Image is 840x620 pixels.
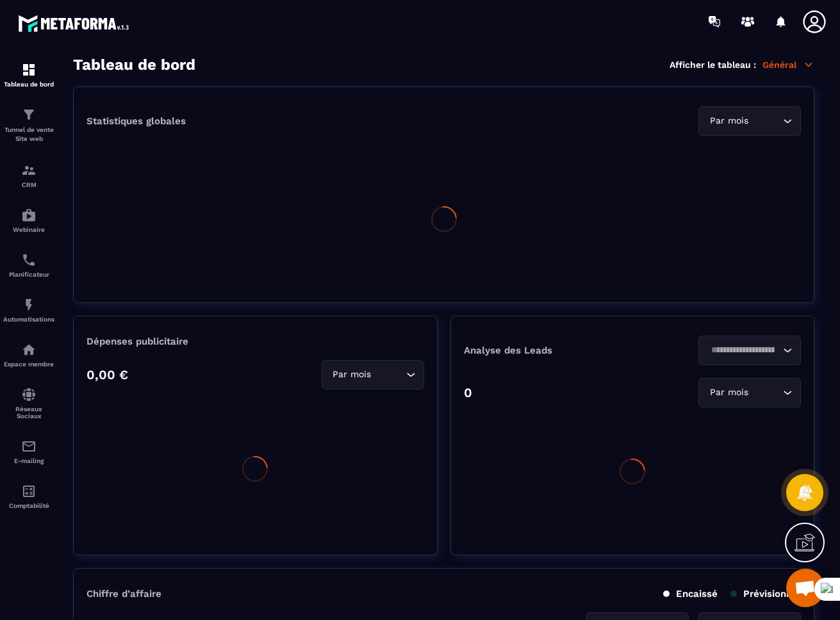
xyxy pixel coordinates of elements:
span: Par mois [707,114,751,128]
div: Search for option [698,336,801,365]
p: Réseaux Sociaux [3,405,54,420]
div: Search for option [698,106,801,136]
span: Par mois [707,386,751,400]
div: Search for option [322,360,424,389]
input: Search for option [751,386,780,400]
p: E-mailing [3,457,54,464]
img: automations [21,297,37,313]
p: Encaissé [663,588,718,600]
p: Comptabilité [3,502,54,509]
img: accountant [21,484,37,499]
img: formation [21,163,37,178]
div: Search for option [698,378,801,407]
a: emailemailE-mailing [3,429,54,474]
p: Espace membre [3,361,54,368]
p: Général [762,59,814,70]
p: Chiffre d’affaire [86,588,161,600]
input: Search for option [374,368,403,382]
img: automations [21,208,37,223]
p: CRM [3,181,54,188]
p: Webinaire [3,226,54,233]
a: automationsautomationsEspace membre [3,332,54,377]
p: 0 [464,385,472,400]
div: Mở cuộc trò chuyện [786,569,825,607]
h3: Tableau de bord [73,56,195,74]
p: Tableau de bord [3,81,54,88]
a: schedulerschedulerPlanificateur [3,243,54,288]
img: logo [18,12,133,35]
a: automationsautomationsWebinaire [3,198,54,243]
img: formation [21,62,37,77]
a: formationformationTableau de bord [3,53,54,97]
a: social-networksocial-networkRéseaux Sociaux [3,377,54,429]
img: automations [21,342,37,357]
p: Tunnel de vente Site web [3,126,54,143]
p: Prévisionnel [730,588,801,600]
p: Planificateur [3,271,54,278]
p: Afficher le tableau : [670,60,756,70]
span: Par mois [330,368,374,382]
p: 0,00 € [86,367,128,382]
input: Search for option [751,114,780,128]
a: automationsautomationsAutomatisations [3,288,54,332]
img: social-network [21,387,37,402]
p: Analyse des Leads [464,345,632,356]
img: email [21,439,37,454]
p: Statistiques globales [86,115,186,127]
a: formationformationCRM [3,153,54,198]
a: accountantaccountantComptabilité [3,474,54,519]
p: Dépenses publicitaire [86,336,424,347]
a: formationformationTunnel de vente Site web [3,97,54,153]
p: Automatisations [3,316,54,323]
img: formation [21,107,37,122]
img: scheduler [21,252,37,268]
input: Search for option [707,343,780,357]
